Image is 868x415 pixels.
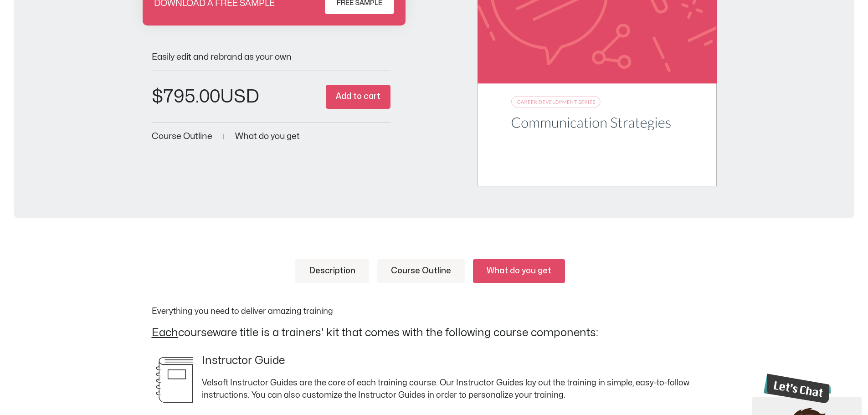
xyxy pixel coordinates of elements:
[152,305,717,318] p: Everything you need to deliver amazing training
[152,328,178,338] u: Each
[760,370,831,407] iframe: chat widget
[152,53,391,61] p: Easily edit and rebrand as your own
[4,4,74,33] img: Chat attention grabber
[152,132,212,141] a: Course Outline
[152,326,717,340] h2: courseware title is a trainers' kit that comes with the following course components:
[377,259,465,283] a: Course Outline
[152,88,163,106] span: $
[152,354,197,405] img: svg_instructor-guide.svg
[295,259,369,283] a: Description
[152,88,220,106] bdi: 795.00
[326,85,390,109] button: Add to cart
[235,132,300,141] a: What do you get
[152,377,717,401] p: Velsoft Instructor Guides are the core of each training course. Our Instructor Guides lay out the...
[202,354,285,368] h4: Instructor Guide
[473,259,565,283] a: What do you get
[752,395,863,415] iframe: chat widget
[7,2,103,97] img: Agent profile image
